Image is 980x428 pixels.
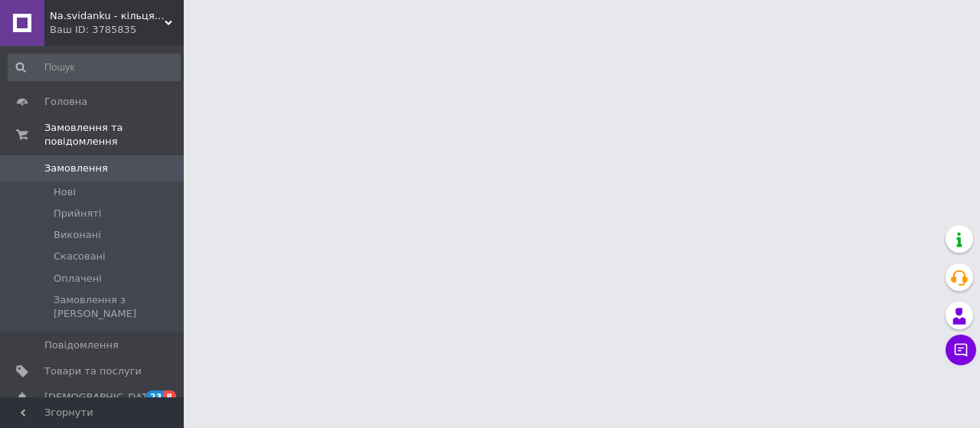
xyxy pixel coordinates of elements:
[50,9,165,23] span: Na.svidanku - кільця, браслети, кулони
[44,364,142,378] span: Товари та послуги
[8,54,181,81] input: Пошук
[946,335,976,365] button: Чат з покупцем
[54,250,106,263] span: Скасовані
[50,23,184,37] div: Ваш ID: 3785835
[44,338,119,352] span: Повідомлення
[54,185,76,199] span: Нові
[146,390,164,403] span: 23
[44,390,158,404] span: [DEMOGRAPHIC_DATA]
[54,207,101,221] span: Прийняті
[54,293,179,321] span: Замовлення з [PERSON_NAME]
[44,121,184,149] span: Замовлення та повідомлення
[44,162,108,175] span: Замовлення
[54,272,102,286] span: Оплачені
[54,228,101,242] span: Виконані
[44,95,87,109] span: Головна
[164,390,176,403] span: 8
